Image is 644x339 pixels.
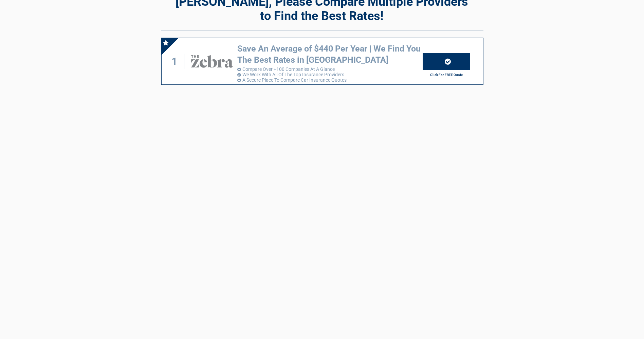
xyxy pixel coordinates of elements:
[237,72,423,77] li: We Work With All Of The Top Insurance Providers
[237,77,423,83] li: A Secure Place To Compare Car Insurance Quotes
[190,51,234,72] img: thezebra's logo
[423,73,470,77] h2: Click For FREE Quote
[237,43,423,65] h3: Save An Average of $440 Per Year | We Find You The Best Rates in [GEOGRAPHIC_DATA]
[168,54,185,69] div: 1
[237,66,423,72] li: Compare Over +100 Companies At A Glance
